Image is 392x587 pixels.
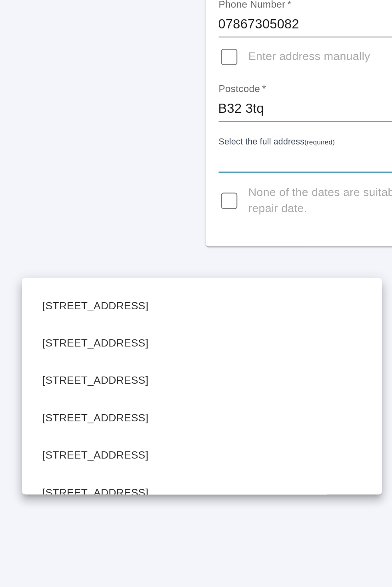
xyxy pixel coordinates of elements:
li: [STREET_ADDRESS] [13,284,186,303]
li: [STREET_ADDRESS] [13,248,186,266]
li: [STREET_ADDRESS] [13,340,186,358]
li: [STREET_ADDRESS] [13,266,186,284]
li: [STREET_ADDRESS] [13,321,186,340]
li: [STREET_ADDRESS] [13,303,186,321]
